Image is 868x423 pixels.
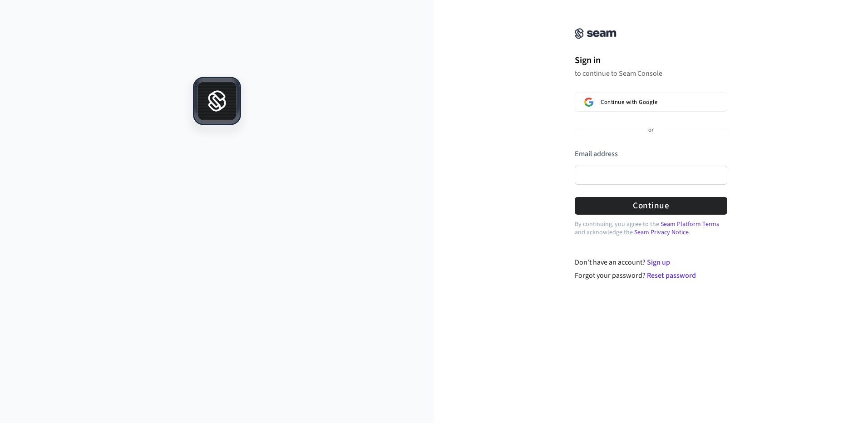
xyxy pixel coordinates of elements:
a: Reset password [647,271,696,280]
button: Sign in with GoogleContinue with Google [575,93,727,112]
label: Email address [575,149,618,159]
img: Seam Console [575,28,616,39]
p: to continue to Seam Console [575,69,727,78]
a: Seam Privacy Notice [634,228,689,237]
div: Don't have an account? [575,257,728,268]
a: Sign up [647,257,670,267]
p: By continuing, you agree to the and acknowledge the . [575,220,727,236]
button: Continue [575,197,727,215]
div: Forgot your password? [575,270,728,281]
h1: Sign in [575,54,727,67]
img: Sign in with Google [584,98,593,107]
p: or [648,126,654,134]
span: Continue with Google [601,98,657,106]
a: Seam Platform Terms [661,220,719,229]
